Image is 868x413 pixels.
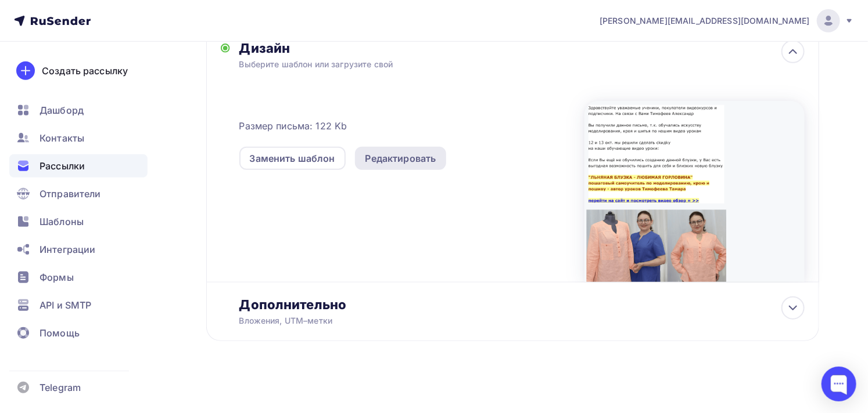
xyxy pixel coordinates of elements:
[239,315,748,327] div: Вложения, UTM–метки
[9,154,148,177] a: Рассылки
[42,64,128,78] div: Создать рассылку
[239,59,748,70] div: Выберите шаблон или загрузите свой
[250,151,335,165] div: Заменить шаблон
[40,187,101,201] span: Отправители
[40,215,84,229] span: Шаблоны
[40,326,80,340] span: Помощь
[40,159,85,173] span: Рассылки
[9,182,148,205] a: Отправители
[239,296,805,313] div: Дополнительно
[9,266,148,289] a: Формы
[600,9,854,32] a: [PERSON_NAME][EMAIL_ADDRESS][DOMAIN_NAME]
[40,381,81,394] span: Telegram
[40,242,95,256] span: Интеграции
[239,40,805,56] div: Дизайн
[40,270,74,284] span: Формы
[9,210,148,233] a: Шаблоны
[40,131,84,145] span: Контакты
[9,126,148,150] a: Контакты
[239,119,347,133] span: Размер письма: 122 Kb
[40,298,91,312] span: API и SMTP
[9,99,148,122] a: Дашборд
[600,15,810,27] span: [PERSON_NAME][EMAIL_ADDRESS][DOMAIN_NAME]
[40,103,84,117] span: Дашборд
[365,151,436,165] div: Редактировать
